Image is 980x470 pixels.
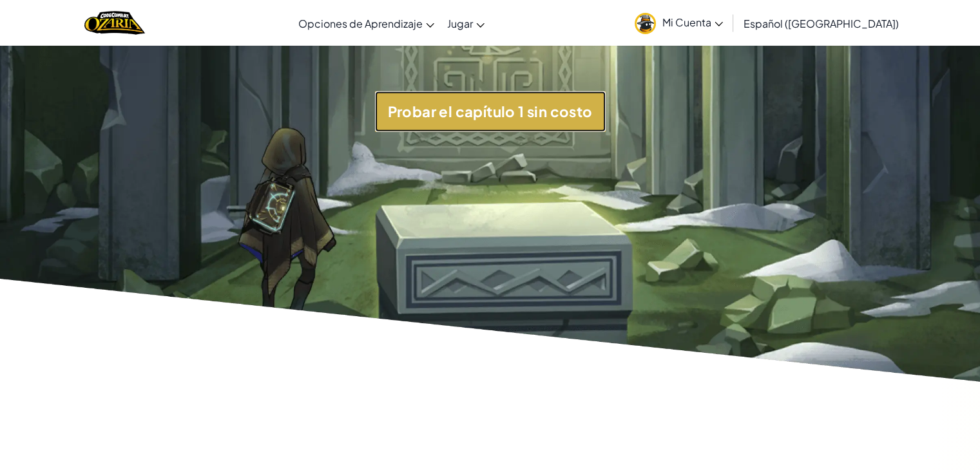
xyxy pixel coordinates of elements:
[628,3,729,43] a: Mi Cuenta
[662,15,723,29] span: Mi Cuenta
[441,6,491,41] a: Jugar
[447,17,473,30] span: Jugar
[84,10,144,36] img: Home
[84,10,144,36] a: Ozaria by CodeCombat logo
[635,13,656,34] img: avatar
[292,6,441,41] a: Opciones de Aprendizaje
[737,6,905,41] a: Español ([GEOGRAPHIC_DATA])
[375,91,606,132] button: Probar el capítulo 1 sin costo
[298,17,423,30] span: Opciones de Aprendizaje
[744,17,899,30] span: Español ([GEOGRAPHIC_DATA])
